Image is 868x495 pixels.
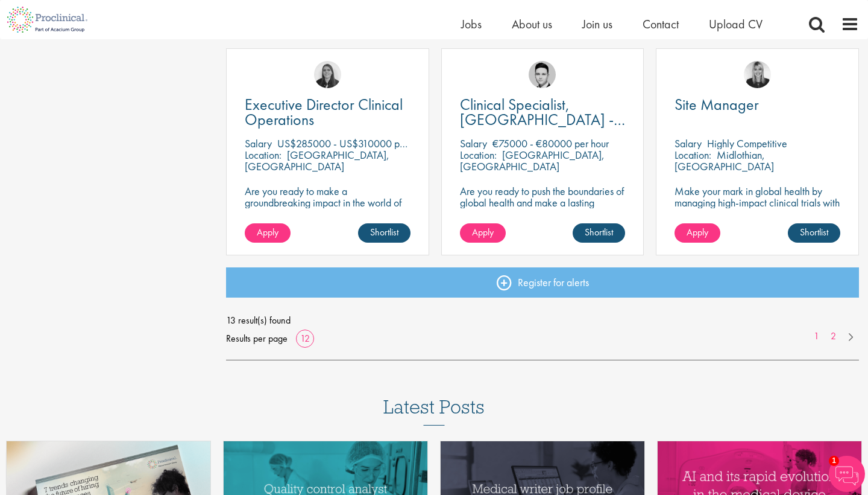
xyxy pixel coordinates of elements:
span: Salary [675,136,702,150]
a: 2 [825,330,842,343]
p: US$285000 - US$310000 per annum [277,136,438,150]
p: Highly Competitive [707,136,787,150]
span: Apply [687,226,708,238]
a: Shortlist [788,223,840,243]
span: Executive Director Clinical Operations [245,94,403,130]
a: Apply [460,223,506,243]
span: Salary [245,136,272,150]
p: Are you ready to push the boundaries of global health and make a lasting impact? This role at a h... [460,185,626,243]
a: Join us [582,16,612,32]
span: Clinical Specialist, [GEOGRAPHIC_DATA] - Cardiac [460,94,625,145]
img: Chatbot [829,456,865,492]
span: Location: [245,148,281,162]
p: Make your mark in global health by managing high-impact clinical trials with a leading CRO. [675,185,840,220]
span: 1 [829,456,839,466]
a: 1 [808,330,825,343]
a: Clinical Specialist, [GEOGRAPHIC_DATA] - Cardiac [460,97,626,127]
p: €75000 - €80000 per hour [492,136,609,150]
a: Executive Director Clinical Operations [245,97,410,127]
p: [GEOGRAPHIC_DATA], [GEOGRAPHIC_DATA] [245,148,389,173]
span: Apply [257,226,278,238]
p: Are you ready to make a groundbreaking impact in the world of biotechnology? Join a growing compa... [245,185,410,243]
img: Ciara Noble [314,61,341,88]
h3: Latest Posts [383,397,485,426]
a: Apply [245,223,291,243]
p: Midlothian, [GEOGRAPHIC_DATA] [675,148,774,173]
a: Shortlist [358,223,410,243]
img: Connor Lynes [529,61,556,88]
span: Site Manager [675,94,759,115]
a: 12 [296,332,314,345]
span: Apply [472,226,494,238]
span: Results per page [226,330,288,348]
a: Site Manager [675,97,840,112]
span: Location: [675,148,711,162]
a: Apply [675,223,720,243]
a: About us [512,16,552,32]
a: Jobs [461,16,482,32]
a: Contact [643,16,679,32]
a: Upload CV [709,16,763,32]
p: [GEOGRAPHIC_DATA], [GEOGRAPHIC_DATA] [460,148,605,173]
span: Location: [460,148,497,162]
span: 13 result(s) found [226,311,859,330]
span: Salary [460,136,487,150]
a: Register for alerts [226,267,859,298]
a: Shortlist [573,223,625,243]
img: Janelle Jones [744,61,771,88]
